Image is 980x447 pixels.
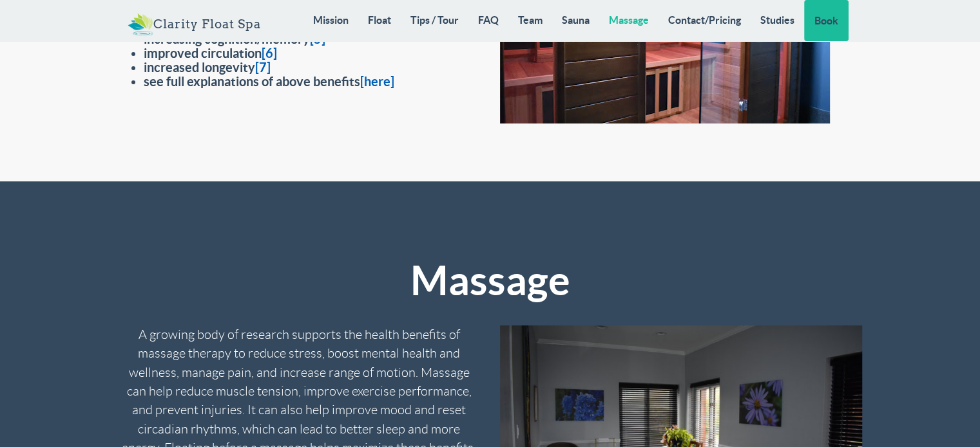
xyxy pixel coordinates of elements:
[144,46,481,60] li: improved circulation
[144,75,481,89] li: see full explanations of above benefits
[360,74,394,89] a: [here]
[144,60,481,75] li: increased longevity
[309,259,671,303] h2: Massage
[262,46,277,60] a: [6]
[255,60,271,75] a: [7]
